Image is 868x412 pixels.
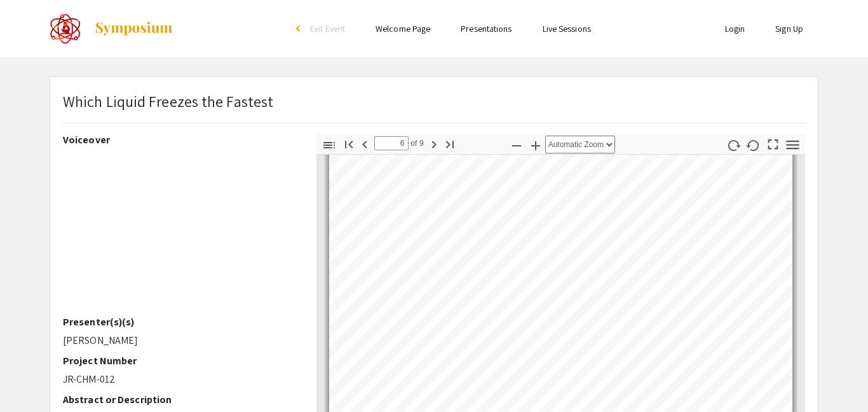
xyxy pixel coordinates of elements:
[409,136,424,150] span: of 9
[725,23,745,34] a: Login
[461,23,512,34] a: Presentations
[63,316,297,328] h2: Presenter(s)(s)
[354,134,376,153] button: Previous Page
[376,23,430,34] a: Welcome Page
[338,134,360,153] button: Go to First Page
[545,136,615,153] select: Zoom
[423,134,445,153] button: Next Page
[63,333,297,348] p: [PERSON_NAME]
[525,136,546,154] button: Zoom In
[50,13,81,45] img: The 2022 CoorsTek Denver Metro Regional Science and Engineering Fair
[743,136,764,154] button: Rotate Counterclockwise
[782,136,804,154] button: Tools
[63,372,297,387] p: JR-CHM-012
[318,136,340,154] button: Toggle Sidebar
[506,136,527,154] button: Zoom Out
[63,90,273,113] p: Which Liquid Freezes the Fastest
[723,136,745,154] button: Rotate Clockwise
[543,23,591,34] a: Live Sessions
[63,134,297,146] h2: Voiceover
[763,134,784,152] button: Switch to Presentation Mode
[374,136,409,150] input: Page
[310,23,345,34] span: Exit Event
[63,394,297,406] h2: Abstract or Description
[50,13,173,45] a: The 2022 CoorsTek Denver Metro Regional Science and Engineering Fair
[63,355,297,367] h2: Project Number
[775,23,803,34] a: Sign Up
[94,21,173,36] img: Symposium by ForagerOne
[296,25,304,32] div: arrow_back_ios
[439,134,461,153] button: Go to Last Page
[63,151,297,316] iframe: DFSEF project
